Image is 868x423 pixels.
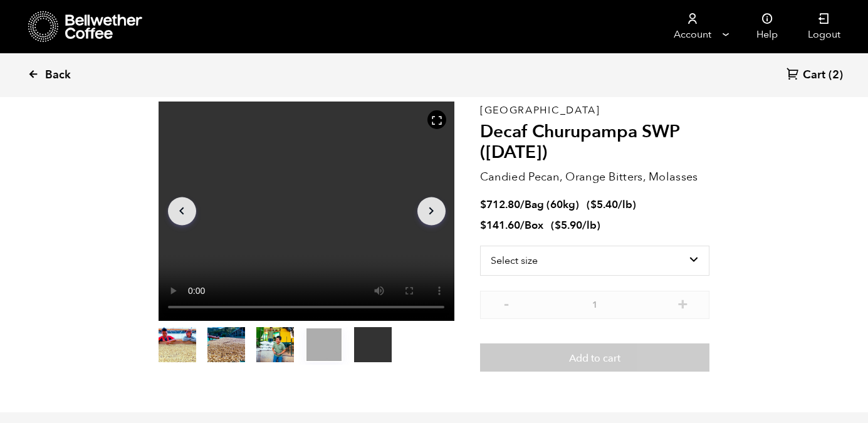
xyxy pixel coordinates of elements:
span: ( ) [551,218,600,232]
span: $ [555,218,561,232]
span: Cart [803,68,825,83]
button: - [499,297,515,310]
span: / [520,197,525,212]
span: Back [45,68,71,83]
video: Your browser does not support the video tag. [354,327,392,362]
a: Cart (2) [787,67,843,84]
span: $ [480,197,486,212]
bdi: 5.40 [590,197,618,212]
span: (2) [829,68,843,83]
video: Your browser does not support the video tag. [159,102,455,321]
button: + [675,297,691,310]
p: Candied Pecan, Orange Bitters, Molasses [480,169,710,185]
bdi: 5.90 [555,218,582,232]
span: Bag (60kg) [525,197,579,212]
span: Box [525,218,543,232]
video: Your browser does not support the video tag. [306,328,342,361]
span: ( ) [587,197,636,212]
span: /lb [618,197,632,212]
span: / [520,218,525,232]
bdi: 712.80 [480,197,520,212]
span: /lb [582,218,597,232]
h2: Decaf Churupampa SWP ([DATE]) [480,122,710,164]
span: $ [590,197,597,212]
span: $ [480,218,486,232]
bdi: 141.60 [480,218,520,232]
button: Add to cart [480,343,710,372]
